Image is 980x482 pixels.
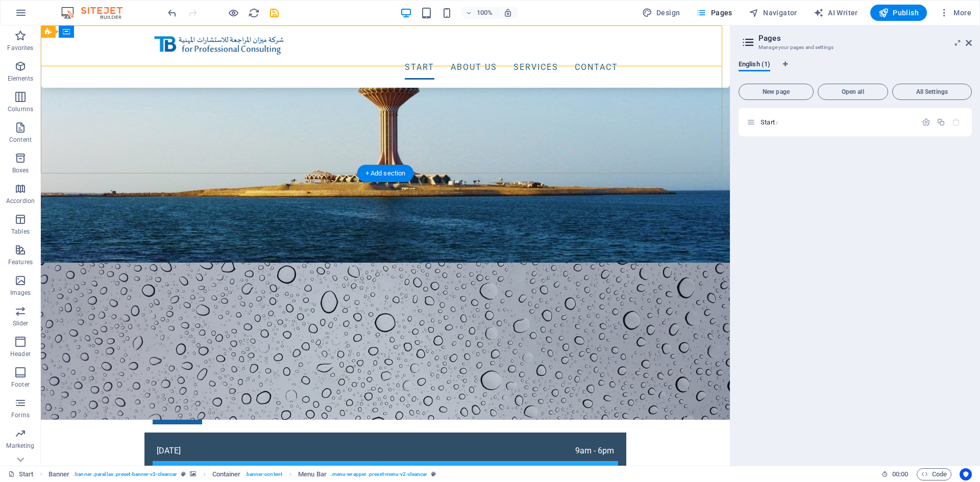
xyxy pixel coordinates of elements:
[48,468,436,480] nav: breadcrumb
[761,118,778,126] span: Click to open page
[248,7,260,19] button: reload
[749,8,797,18] span: Navigator
[776,120,778,125] span: /
[935,5,975,21] button: More
[48,468,70,480] span: Click to select. Double-click to edit
[758,43,951,52] h3: Manage your pages and settings
[11,380,30,389] p: Footer
[881,468,909,480] h6: Session time
[758,34,972,43] h2: Pages
[892,468,908,480] span: 00 00
[477,7,493,19] h6: 100%
[921,468,947,480] span: Code
[696,8,732,18] span: Pages
[73,468,177,480] span: . banner .parallax .preset-banner-v3-cleancar
[248,7,260,19] i: Reload page
[10,289,31,297] p: Images
[268,7,280,19] i: Save (Ctrl+S)
[745,5,801,21] button: Navigator
[8,105,33,113] p: Columns
[166,7,178,19] i: Undo: Change languages (Ctrl+Z)
[181,471,186,477] i: This element is a customizable preset
[6,197,35,205] p: Accordion
[6,442,34,450] p: Marketing
[59,7,135,19] img: Editor Logo
[9,136,32,144] p: Content
[810,5,862,21] button: AI Writer
[818,84,888,100] button: Open all
[899,470,901,478] span: :
[190,471,196,477] i: This element contains a background
[8,74,34,83] p: Elements
[331,468,428,480] span: . menu-wrapper .preset-menu-v2-cleancar
[268,7,280,19] button: save
[8,258,33,266] p: Features
[357,165,414,182] div: + Add section
[960,468,972,480] button: Usercentrics
[11,227,30,236] p: Tables
[10,350,31,358] p: Header
[7,44,33,52] p: Favorites
[897,89,967,95] span: All Settings
[642,8,680,18] span: Design
[878,8,919,18] span: Publish
[11,411,30,419] p: Forms
[298,468,327,480] span: Click to select. Double-click to edit
[245,468,282,480] span: . banner-content
[739,84,814,100] button: New page
[638,5,684,21] button: Design
[13,319,29,327] p: Slider
[638,5,684,21] div: Design (Ctrl+Alt+Y)
[739,58,770,72] span: English (1)
[917,468,951,480] button: Code
[503,8,512,17] i: On resize automatically adjust zoom level to fit chosen device.
[12,166,29,174] p: Boxes
[431,471,436,477] i: This element is a customizable preset
[822,89,884,95] span: Open all
[870,5,927,21] button: Publish
[739,60,972,80] div: Language Tabs
[461,7,498,19] button: 100%
[939,8,971,18] span: More
[8,468,34,480] a: Click to cancel selection. Double-click to open Pages
[937,118,945,126] div: Duplicate
[212,468,241,480] span: Click to select. Double-click to edit
[952,118,961,126] div: The startpage cannot be deleted
[814,8,858,18] span: AI Writer
[743,89,809,95] span: New page
[892,84,972,100] button: All Settings
[757,119,917,125] div: Start/
[166,7,178,19] button: undo
[692,5,736,21] button: Pages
